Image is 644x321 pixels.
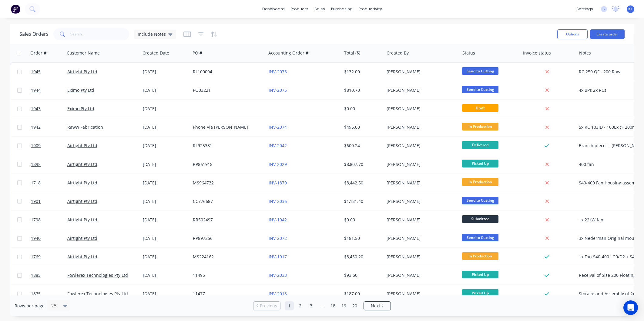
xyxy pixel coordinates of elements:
[31,254,41,260] span: 1769
[269,217,287,223] a: INV-1942
[344,235,380,241] div: $181.50
[269,69,287,74] a: INV-2076
[462,160,498,167] span: Picked Up
[143,50,169,56] div: Created Date
[31,161,41,167] span: 1895
[67,180,97,186] a: Airtight Pty Ltd
[31,106,41,112] span: 1943
[344,272,380,278] div: $93.50
[288,5,311,14] div: products
[143,87,188,93] div: [DATE]
[31,69,41,75] span: 1945
[462,141,498,149] span: Delivered
[296,301,305,310] a: Page 2
[67,50,100,56] div: Customer Name
[31,63,67,81] a: 1945
[67,198,97,204] a: Airtight Pty Ltd
[67,124,103,130] a: Raww Fabrication
[344,69,380,75] div: $132.00
[387,50,409,56] div: Created By
[193,217,260,223] div: RR502497
[557,29,588,39] button: Options
[67,161,97,167] a: Airtight Pty Ltd
[462,215,498,223] span: Submitted
[193,143,260,149] div: RL925381
[269,291,287,296] a: INV-2013
[15,303,45,309] span: Rows per page
[462,123,498,130] span: In Production
[387,87,454,93] div: [PERSON_NAME]
[328,301,337,310] a: Page 18
[251,301,393,310] ul: Pagination
[143,69,188,75] div: [DATE]
[268,50,308,56] div: Accounting Order #
[143,143,188,149] div: [DATE]
[462,178,498,186] span: In Production
[462,271,498,278] span: Picked Up
[67,143,97,148] a: Airtight Pty Ltd
[31,143,41,149] span: 1909
[350,301,359,310] a: Page 20
[269,161,287,167] a: INV-2029
[387,291,454,297] div: [PERSON_NAME]
[31,81,67,99] a: 1944
[193,87,260,93] div: PO03221
[67,235,97,241] a: Airtight Pty Ltd
[269,254,287,260] a: INV-1917
[462,104,498,112] span: Draft
[387,143,454,149] div: [PERSON_NAME]
[31,229,67,247] a: 1940
[462,252,498,260] span: In Production
[67,272,128,278] a: Fowlerex Technologies Pty Ltd
[623,300,638,315] div: Open Intercom Messenger
[31,248,67,266] a: 1769
[67,254,97,260] a: Airtight Pty Ltd
[30,50,46,56] div: Order #
[364,303,391,309] a: Next page
[31,235,41,241] span: 1940
[387,124,454,130] div: [PERSON_NAME]
[31,137,67,155] a: 1909
[67,217,97,223] a: Airtight Pty Ltd
[67,69,97,74] a: Airtight Pty Ltd
[344,254,380,260] div: $8,450.20
[143,198,188,204] div: [DATE]
[387,235,454,241] div: [PERSON_NAME]
[31,180,41,186] span: 1718
[356,5,385,14] div: productivity
[143,272,188,278] div: [DATE]
[70,28,129,40] input: Search...
[462,289,498,297] span: Picked Up
[387,69,454,75] div: [PERSON_NAME]
[269,180,287,186] a: INV-1870
[462,67,498,75] span: Send to Cutting
[143,124,188,130] div: [DATE]
[523,50,551,56] div: Invoice status
[573,5,596,14] div: settings
[344,198,380,204] div: $1,181.40
[344,161,380,167] div: $8,807.70
[31,291,41,297] span: 1875
[143,254,188,260] div: [DATE]
[31,217,41,223] span: 1798
[31,87,41,93] span: 1944
[269,235,287,241] a: INV-2072
[31,266,67,284] a: 1885
[269,87,287,93] a: INV-2075
[387,180,454,186] div: [PERSON_NAME]
[344,106,380,112] div: $0.00
[307,301,316,310] a: Page 3
[344,50,360,56] div: Total ($)
[31,174,67,192] a: 1718
[387,254,454,260] div: [PERSON_NAME]
[328,5,356,14] div: purchasing
[259,5,288,14] a: dashboard
[11,5,20,14] img: Factory
[462,234,498,241] span: Send to Cutting
[138,31,166,37] span: Include Notes
[193,124,260,130] div: Phone Via [PERSON_NAME]
[193,161,260,167] div: RP861918
[31,285,67,303] a: 1875
[387,161,454,167] div: [PERSON_NAME]
[143,217,188,223] div: [DATE]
